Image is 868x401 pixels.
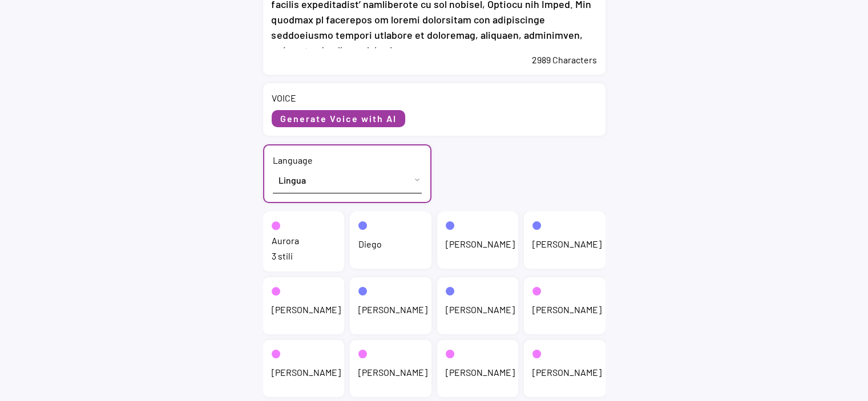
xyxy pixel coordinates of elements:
div: [PERSON_NAME] [532,238,601,250]
div: [PERSON_NAME] [532,303,601,316]
button: Generate Voice with AI [272,110,405,127]
div: [PERSON_NAME] [446,303,515,316]
div: [PERSON_NAME] [446,366,515,379]
div: Language [273,154,313,167]
div: [PERSON_NAME] [272,303,341,316]
div: 3 stili [272,250,336,262]
div: [PERSON_NAME] [532,366,601,379]
div: Diego [358,238,382,250]
div: Aurora [272,234,299,247]
div: 2989 Characters [272,54,597,66]
div: VOICE [272,92,296,104]
div: [PERSON_NAME] [358,303,427,316]
div: [PERSON_NAME] [358,366,427,379]
div: [PERSON_NAME] [272,366,341,379]
div: [PERSON_NAME] [446,238,515,250]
